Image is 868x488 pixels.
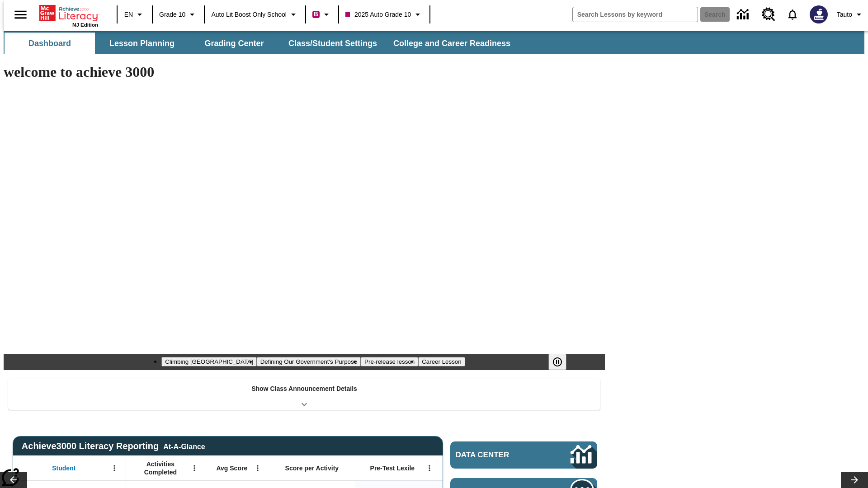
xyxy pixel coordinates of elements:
[257,357,361,366] button: Slide 2 Defining Our Government's Purpose
[163,441,205,451] div: At-A-Glance
[22,441,205,451] span: Achieve3000 Literacy Reporting
[4,33,519,54] div: SubNavbar
[97,33,187,54] button: Lesson Planning
[418,357,465,366] button: Slide 4 Career Lesson
[7,1,34,28] button: Open side menu
[833,6,868,23] button: Profile/Settings
[159,10,185,19] span: Grade 10
[251,461,264,475] button: Open Menu
[345,10,411,19] span: 2025 Auto Grade 10
[251,384,357,394] p: Show Class Announcement Details
[5,33,95,54] button: Dashboard
[548,354,566,370] button: Pause
[314,9,318,20] span: B
[211,10,287,19] span: Auto Lit Boost only School
[4,31,864,54] div: SubNavbar
[804,3,833,26] button: Select a new avatar
[4,64,605,80] h1: welcome to achieve 3000
[188,461,201,475] button: Open Menu
[386,33,518,54] button: College and Career Readiness
[731,2,756,27] a: Data Center
[52,464,75,472] span: Student
[756,2,781,27] a: Resource Center, Will open in new tab
[8,379,600,410] div: Show Class Announcement Details
[837,10,852,19] span: Tauto
[131,460,190,476] span: Activities Completed
[841,472,868,488] button: Lesson carousel, Next
[216,464,247,472] span: Avg Score
[573,7,698,22] input: search field
[781,3,804,26] a: Notifications
[342,6,427,23] button: Class: 2025 Auto Grade 10, Select your class
[456,450,540,460] span: Data Center
[361,357,418,366] button: Slide 3 Pre-release lesson
[39,4,98,22] a: Home
[208,6,302,23] button: School: Auto Lit Boost only School, Select your school
[72,22,98,28] span: NJ Edition
[285,464,339,472] span: Score per Activity
[120,6,149,23] button: Language: EN, Select a language
[124,10,133,19] span: EN
[309,6,335,23] button: Boost Class color is violet red. Change class color
[281,33,384,54] button: Class/Student Settings
[370,464,415,472] span: Pre-Test Lexile
[156,6,201,23] button: Grade: Grade 10, Select a grade
[810,5,828,23] img: Avatar
[548,354,576,370] div: Pause
[108,461,121,475] button: Open Menu
[423,461,436,475] button: Open Menu
[450,441,597,469] a: Data Center
[161,357,256,366] button: Slide 1 Climbing Mount Tai
[39,3,98,28] div: Home
[189,33,279,54] button: Grading Center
